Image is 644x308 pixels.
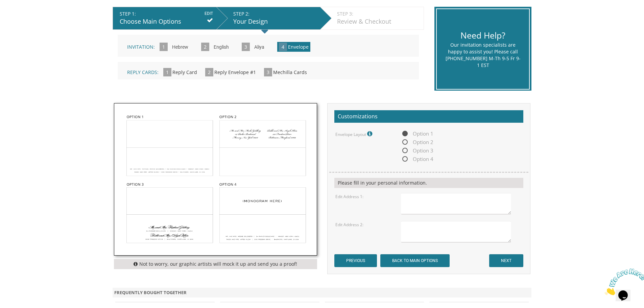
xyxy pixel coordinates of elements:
img: envelope-options.jpg [114,103,317,255]
span: Invitation: [127,44,155,50]
span: Reply Envelope #1 [214,69,256,75]
div: Review & Checkout [337,17,420,26]
div: Please fill in your personal information. [334,178,523,188]
span: 2 [205,68,213,76]
input: Aliya [251,38,268,57]
span: Reply Card [172,69,197,75]
span: Reply Cards: [127,69,159,75]
span: Option 4 [401,155,433,163]
div: Our invitation specialists are happy to assist you! Please call [PHONE_NUMBER] M-Th 9-5 Fr 9-1 EST [445,42,521,69]
div: Not to worry, our graphic artists will mock it up and send you a proof! [114,259,317,269]
div: Your Design [233,17,317,26]
div: STEP 3: [337,10,420,17]
iframe: chat widget [602,266,644,298]
input: BACK TO MAIN OPTIONS [380,254,450,267]
div: Need Help? [445,29,521,42]
span: Envelope [288,44,309,50]
div: FREQUENTLY BOUGHT TOGETHER [113,288,532,298]
span: Option 3 [401,146,433,155]
input: PREVIOUS [334,254,377,267]
span: 1 [160,43,168,51]
div: Choose Main Options [120,17,213,26]
span: 4 [279,43,287,51]
label: Edit Address 2: [335,222,363,228]
span: 3 [242,43,250,51]
input: EDIT [205,10,213,17]
label: Envelope Layout [335,129,374,138]
span: Mechilla Cards [273,69,307,75]
input: English [210,38,232,57]
input: NEXT [489,254,523,267]
h2: Customizations [334,110,523,123]
label: Edit Address 1: [335,194,363,199]
span: 3 [264,68,272,76]
div: STEP 2: [233,10,317,17]
span: Option 1 [401,129,433,138]
img: Chat attention grabber [3,3,45,29]
input: Hebrew [169,38,192,57]
span: Option 2 [401,138,433,146]
div: STEP 1: [120,10,213,17]
span: 2 [201,43,209,51]
span: 1 [163,68,171,76]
